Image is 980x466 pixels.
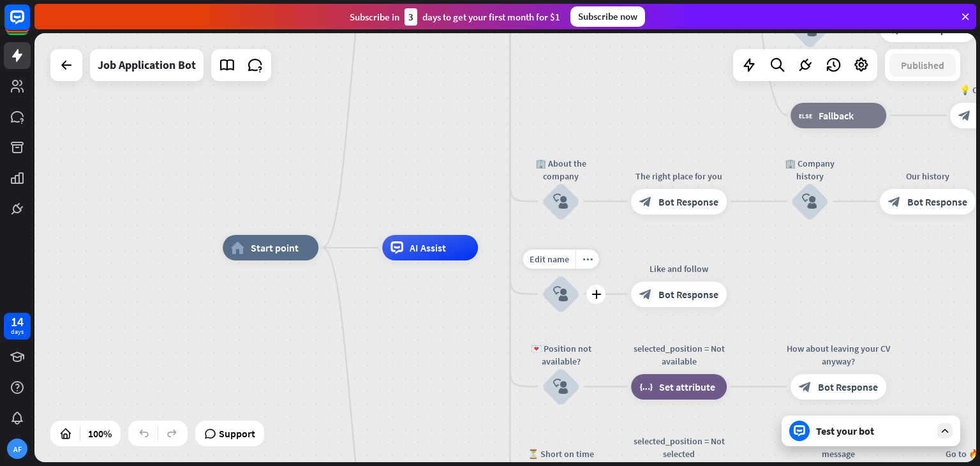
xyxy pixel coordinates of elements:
[802,194,817,209] i: block_user_input
[621,435,736,460] div: selected_position = Not selected
[639,288,652,301] i: block_bot_response
[10,5,48,43] button: Open LiveChat chat widget
[799,380,812,393] i: block_bot_response
[658,195,718,208] span: Bot Response
[553,194,568,209] i: block_user_input
[583,254,593,264] i: more_horiz
[523,447,599,460] div: ⏳ Short on time
[591,290,601,299] i: plus
[410,241,446,254] span: AI Assist
[621,170,736,183] div: The right place for you
[570,6,645,27] div: Subscribe now
[405,8,417,26] div: 3
[84,423,115,444] div: 100%
[659,380,715,393] span: Set attribute
[231,241,244,254] i: home_2
[251,241,299,254] span: Start point
[553,379,568,395] i: block_user_input
[11,327,24,336] div: days
[639,380,653,393] i: block_set_attribute
[11,316,24,327] div: 14
[7,439,27,459] div: AF
[907,23,967,36] span: Bot Response
[889,54,956,77] button: Published
[639,195,652,208] i: block_bot_response
[350,8,560,26] div: Subscribe in days to get your first month for $1
[553,287,568,302] i: block_user_input
[799,109,812,122] i: block_fallback
[907,195,967,208] span: Bot Response
[958,109,971,122] i: block_bot_response
[658,288,718,301] span: Bot Response
[818,380,878,393] span: Bot Response
[621,262,736,275] div: Like and follow
[523,342,599,368] div: 💌 Position not available?
[888,195,901,208] i: block_bot_response
[98,49,196,81] div: Job Application Bot
[621,342,736,368] div: selected_position = Not available
[771,157,848,183] div: 🏢 Company history
[781,342,896,368] div: How about leaving your CV anyway?
[802,22,817,37] i: block_user_input
[888,23,901,36] i: block_bot_response
[781,435,896,460] div: Short on time? Leave a message
[819,109,854,122] span: Fallback
[4,313,31,340] a: 14 days
[816,425,931,437] div: Test your bot
[530,253,569,265] span: Edit name
[523,157,599,183] div: 🏢 About the company
[219,423,255,444] span: Support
